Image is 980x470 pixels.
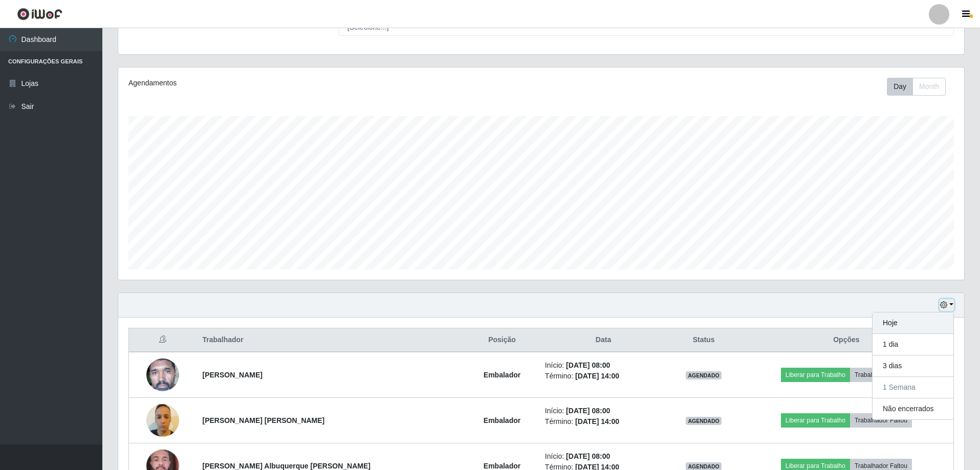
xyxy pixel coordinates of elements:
[566,407,610,415] time: [DATE] 08:00
[873,355,953,377] button: 3 dias
[146,341,179,409] img: 1672757471679.jpeg
[912,78,946,96] button: Month
[566,361,610,369] time: [DATE] 08:00
[484,371,520,379] strong: Embalador
[575,372,619,380] time: [DATE] 14:00
[781,368,850,382] button: Liberar para Trabalho
[739,328,954,352] th: Opções
[781,413,850,428] button: Liberar para Trabalho
[575,417,619,426] time: [DATE] 14:00
[686,371,722,379] span: AGENDADO
[17,8,62,20] img: CoreUI Logo
[545,451,662,462] li: Início:
[196,328,465,352] th: Trabalhador
[484,416,520,424] strong: Embalador
[873,377,953,398] button: 1 Semana
[545,371,662,382] li: Término:
[545,360,662,371] li: Início:
[668,328,739,352] th: Status
[887,78,954,96] div: Toolbar with button groups
[202,462,371,470] strong: [PERSON_NAME] Albuquerque [PERSON_NAME]
[539,328,668,352] th: Data
[850,368,912,382] button: Trabalhador Faltou
[873,398,953,419] button: Não encerrados
[465,328,539,352] th: Posição
[850,413,912,428] button: Trabalhador Faltou
[202,416,324,424] strong: [PERSON_NAME] [PERSON_NAME]
[128,78,464,88] div: Agendamentos
[484,462,520,470] strong: Embalador
[873,312,953,334] button: Hoje
[873,334,953,355] button: 1 dia
[887,78,913,96] button: Day
[566,452,610,460] time: [DATE] 08:00
[202,371,262,379] strong: [PERSON_NAME]
[545,416,662,427] li: Término:
[545,406,662,416] li: Início:
[887,78,946,96] div: First group
[146,399,179,442] img: 1706823313028.jpeg
[686,417,722,425] span: AGENDADO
